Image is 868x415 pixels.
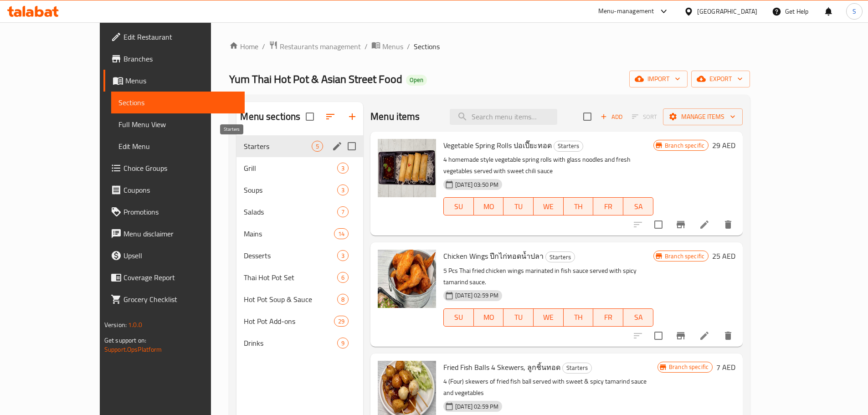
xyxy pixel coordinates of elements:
[597,110,626,124] span: Add item
[691,71,750,87] button: export
[637,73,680,85] span: import
[597,200,620,213] span: FR
[562,363,592,374] div: Starters
[534,308,564,327] button: WE
[334,316,349,327] div: items
[717,325,739,347] button: delete
[229,41,750,52] nav: breadcrumb
[382,41,403,52] span: Menus
[507,200,530,213] span: TU
[443,197,474,215] button: SU
[236,132,363,358] nav: Menu sections
[443,308,474,327] button: SU
[123,31,237,42] span: Edit Restaurant
[229,69,402,89] span: Yum Thai Hot Pot & Asian Street Food
[537,311,560,324] span: WE
[546,252,575,262] span: Starters
[474,308,504,327] button: MO
[244,316,334,327] span: Hot Pot Add-ons
[236,288,363,310] div: Hot Pot Soup & Sauce8
[478,200,500,213] span: MO
[244,163,337,174] span: Grill
[712,139,735,152] h6: 29 AED
[564,197,594,215] button: TH
[717,214,739,236] button: delete
[443,360,560,374] span: Fried Fish Balls 4 Skewers, ลูกชิ้นทอด
[111,113,245,135] a: Full Menu View
[443,376,657,399] p: 4 (Four) skewers of fried fish ball served with sweet & spicy tamarind sauce and vegetables
[334,228,349,239] div: items
[567,311,590,324] span: TH
[598,6,654,17] div: Menu-management
[236,135,363,157] div: Starters5edit
[103,179,245,201] a: Coupons
[534,197,564,215] button: WE
[312,141,323,152] div: items
[330,139,344,153] button: edit
[661,252,708,261] span: Branch specific
[319,106,341,128] span: Sort sections
[478,311,500,324] span: MO
[627,311,650,324] span: SA
[452,402,502,411] span: [DATE] 02:59 PM
[341,106,363,128] button: Add section
[452,291,502,300] span: [DATE] 02:59 PM
[123,250,237,261] span: Upsell
[236,245,363,266] div: Desserts3
[507,311,530,324] span: TU
[236,179,363,201] div: Soups3
[337,184,349,195] div: items
[670,111,735,123] span: Manage items
[118,141,237,152] span: Edit Menu
[111,135,245,157] a: Edit Menu
[300,107,319,126] span: Select all sections
[554,141,583,152] div: Starters
[699,330,710,341] a: Edit menu item
[378,250,436,308] img: Chicken Wings ปีกไก่ทอดน้ำปลา
[712,250,735,262] h6: 25 AED
[649,326,668,345] span: Select to update
[443,249,544,263] span: Chicken Wings ปีกไก่ทอดน้ำปลา
[244,206,337,217] span: Salads
[503,197,534,215] button: TU
[670,325,692,347] button: Branch-specific-item
[503,308,534,327] button: TU
[670,214,692,236] button: Branch-specific-item
[262,41,265,52] li: /
[104,343,162,355] a: Support.OpsPlatform
[545,251,575,262] div: Starters
[338,295,348,304] span: 8
[244,184,337,195] div: Soups
[567,200,590,213] span: TH
[236,310,363,332] div: Hot Pot Add-ons29
[103,288,245,310] a: Grocery Checklist
[236,157,363,179] div: Grill3
[371,41,403,52] a: Menus
[443,265,653,288] p: 5 Pcs Thai fried chicken wings marinated in fish sauce served with spicy tamarind sauce.
[370,110,420,123] h2: Menu items
[661,141,708,150] span: Branch specific
[450,109,557,125] input: search
[443,138,552,152] span: Vegetable Spring Rolls ปอเปี๊ยะทอด
[338,208,348,216] span: 7
[716,361,735,374] h6: 7 AED
[452,180,502,189] span: [DATE] 03:50 PM
[623,197,653,215] button: SA
[447,311,470,324] span: SU
[123,163,237,174] span: Choice Groups
[103,70,245,92] a: Menus
[118,97,237,108] span: Sections
[564,308,594,327] button: TH
[244,228,334,239] span: Mains
[338,164,348,173] span: 3
[378,139,436,197] img: Vegetable Spring Rolls ปอเปี๊ยะทอด
[244,338,337,348] div: Drinks
[623,308,653,327] button: SA
[269,41,361,52] a: Restaurants management
[649,215,668,234] span: Select to update
[337,206,349,217] div: items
